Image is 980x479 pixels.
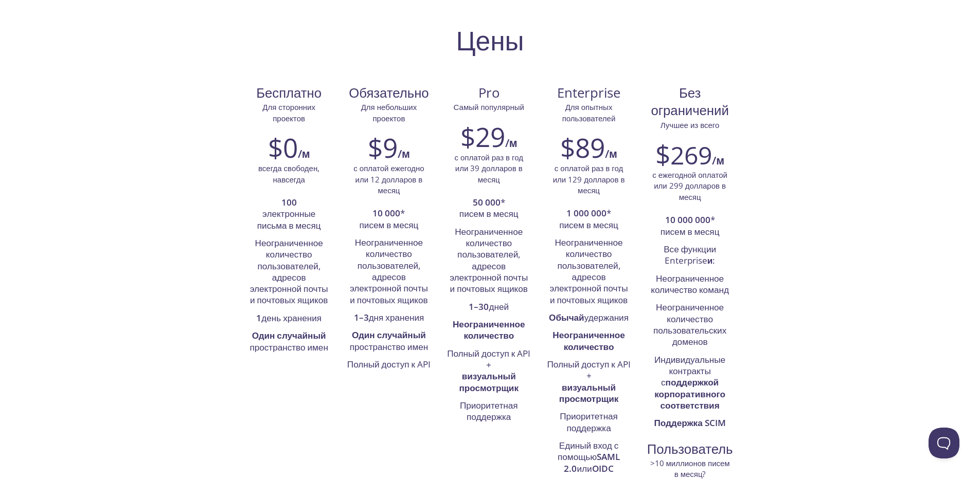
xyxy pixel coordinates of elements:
li: электронные письма в месяц [247,194,331,235]
p: с ежегодной оплатой или 299 долларов в месяц [647,170,734,202]
li: * писем в месяц [347,205,431,234]
li: Неограниченное количество пользователей, адресов электронной почты и почтовых ящиков [347,234,431,309]
p: с оплатой ежегодно или 12 долларов в месяц [347,163,431,196]
span: Для небольших проектов [361,102,417,123]
strong: 1–30 [469,301,489,312]
span: 269 [670,138,712,172]
p: всегда свободен, навсегда [258,163,319,185]
li: Индивидуальные контракты с [647,352,734,415]
li: * писем в месяц [447,194,531,224]
strong: поддержкой корпоративного соответствия [654,376,725,411]
h6: /м [712,152,724,169]
iframe: Помогите Скаут Бикон — откройте [929,428,959,458]
h6: /м [505,134,518,152]
h1: Цены [456,25,524,56]
li: Полный доступ к API + [546,356,631,408]
strong: Неограниченное количество [553,329,625,352]
strong: визуальный просмотрщик [559,381,618,404]
li: Приоритетная поддержка [546,408,631,437]
li: Полный доступ к API [347,356,431,374]
p: с оплатой раз в год или 129 долларов в месяц [546,163,631,196]
li: пространство имен [247,327,331,357]
strong: 100 [281,196,297,208]
h2: $ [655,139,712,170]
span: Лучшее из всего [661,120,719,130]
h2: $0 [268,132,298,163]
h6: /м [298,145,310,162]
li: Единый вход с помощью или [546,437,631,478]
strong: и [707,254,713,266]
p: с оплатой раз в год или 39 долларов в месяц [447,152,531,185]
li: Неограниченное количество пользовательских доменов [647,299,734,351]
li: Приоритетная поддержка [447,397,531,427]
strong: визуальный просмотрщик [459,370,519,393]
strong: 1 000 000 [566,207,607,219]
li: дня хранения [347,309,431,327]
h2: $29 [460,121,505,152]
span: Для сторонних проектов [262,102,315,123]
li: Неограниченное количество пользователей, адресов электронной почты и почтовых ящиков [546,234,631,309]
strong: 1 [256,312,261,324]
li: удержания [546,309,631,327]
li: пространство имен [347,327,431,356]
strong: 1–3 [354,311,369,323]
h6: /м [398,145,410,162]
h6: /м [605,145,617,162]
strong: SAML 2.0 [564,451,620,474]
strong: Поддержка SCIM [654,417,725,429]
li: дней [447,299,531,316]
span: Самый популярный [454,102,524,112]
strong: 50 000 [473,196,501,208]
strong: OIDC [592,463,614,474]
h2: $89 [560,132,605,163]
li: Полный доступ к API + [447,345,531,397]
li: * писем в месяц [546,205,631,234]
strong: 10 000 [372,207,400,219]
span: > 10 миллионов писем в месяц? [650,458,730,479]
span: Бесплатно [247,84,331,102]
li: Неограниченное количество пользователей, адресов электронной почты и почтовых ящиков [447,224,531,299]
span: Pro [447,84,530,102]
span: Пользователь [647,440,733,458]
strong: Один случайный [352,329,426,341]
span: Без ограничений [651,84,728,119]
strong: Неограниченное количество [453,318,525,341]
strong: Один случайный [252,329,326,341]
li: день хранения [247,310,331,327]
strong: 10 000 000 [665,214,710,226]
li: Все функции Enterprise : [647,241,734,270]
li: Неограниченное количество команд [647,270,734,300]
span: Enterprise [547,84,630,102]
li: Неограниченное количество пользователей, адресов электронной почты и почтовых ящиков [247,235,331,310]
span: Обязательно [347,84,431,102]
h2: $9 [368,132,398,163]
strong: Обычай [549,311,584,323]
li: * писем в месяц [647,212,734,241]
span: Для опытных пользователей [562,102,616,123]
